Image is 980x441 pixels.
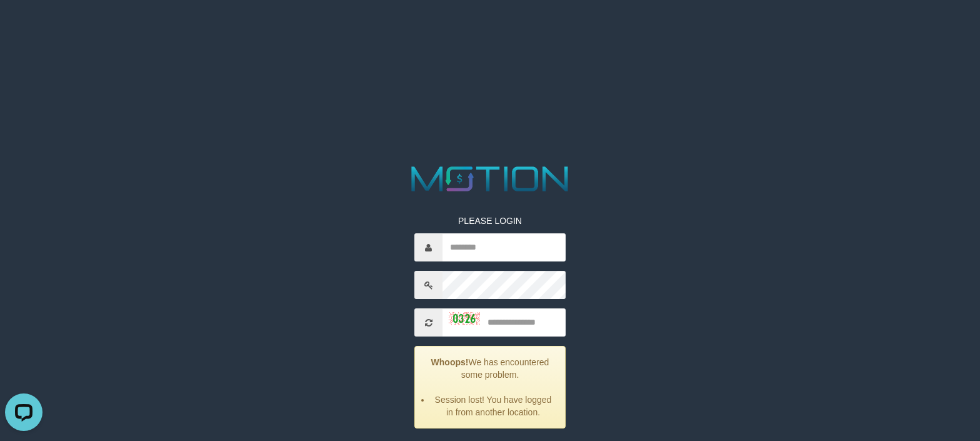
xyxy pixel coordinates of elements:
[404,162,576,196] img: MOTION_logo.png
[431,357,469,367] strong: Whoops!
[5,5,42,43] button: Open LiveChat chat widget
[414,215,565,227] p: PLEASE LOGIN
[449,312,480,325] img: captcha
[414,346,565,428] div: We has encountered some problem.
[431,393,555,418] li: Session lost! You have logged in from another location.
